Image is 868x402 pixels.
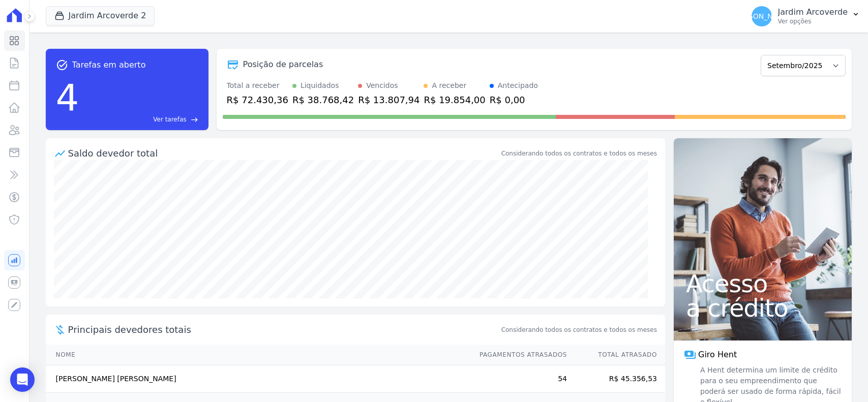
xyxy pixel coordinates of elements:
button: [PERSON_NAME] Jardim Arcoverde Ver opções [743,2,868,30]
th: Total Atrasado [567,345,665,365]
div: Open Intercom Messenger [10,367,35,392]
span: [PERSON_NAME] [732,13,791,20]
td: R$ 45.356,53 [567,365,665,393]
span: Giro Hent [698,349,737,361]
div: 4 [56,71,79,124]
a: Ver tarefas east [83,115,198,124]
span: Principais devedores totais [68,323,499,336]
th: Nome [46,345,470,365]
td: 54 [470,365,567,393]
p: Jardim Arcoverde [778,7,848,17]
div: Antecipado [498,80,538,91]
div: A receber [432,80,466,91]
div: Considerando todos os contratos e todos os meses [501,149,657,158]
div: R$ 13.807,94 [358,93,420,107]
span: Ver tarefas [153,115,186,124]
div: Vencidos [366,80,398,91]
div: R$ 19.854,00 [424,93,485,107]
div: Posição de parcelas [243,58,323,71]
div: Saldo devedor total [68,146,499,160]
div: R$ 72.430,36 [227,93,288,107]
span: Tarefas em aberto [72,59,146,71]
div: R$ 38.768,42 [292,93,354,107]
span: Acesso [686,271,840,296]
button: Jardim Arcoverde 2 [46,6,155,25]
span: a crédito [686,296,840,320]
span: task_alt [56,59,68,71]
div: Liquidados [301,80,339,91]
td: [PERSON_NAME] [PERSON_NAME] [46,365,470,393]
div: R$ 0,00 [490,93,538,107]
p: Ver opções [778,17,848,25]
th: Pagamentos Atrasados [470,345,567,365]
div: Total a receber [227,80,288,91]
span: east [191,116,198,123]
span: Considerando todos os contratos e todos os meses [501,325,657,334]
